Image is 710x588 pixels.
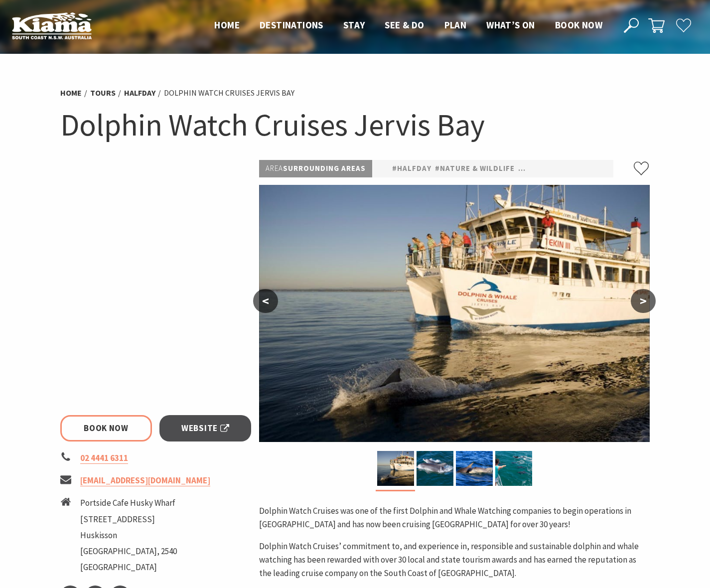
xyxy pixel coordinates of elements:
h1: Dolphin Watch Cruises Jervis Bay [60,105,650,145]
a: Home [60,88,82,98]
a: #Nature & Wildlife [435,162,515,175]
a: #Water Tours [607,162,667,175]
a: Website [159,415,252,441]
span: Website [181,422,229,435]
img: Kiama Logo [12,12,92,39]
p: Dolphin Watch Cruises was one of the first Dolphin and Whale Watching companies to begin operatio... [259,504,650,531]
span: Destinations [260,19,323,31]
p: Surrounding Areas [259,160,372,177]
li: [STREET_ADDRESS] [80,513,177,526]
span: Area [266,163,283,173]
a: Book Now [60,415,152,441]
img: Dolphin Watch Cruises Jervis Bay [259,185,650,442]
li: Huskisson [80,529,177,542]
img: Dolphin Watch Cruises Jervis Bay [377,451,414,486]
span: What’s On [486,19,535,31]
a: halfday [124,88,155,98]
a: Tours [90,88,116,98]
button: < [253,289,278,313]
li: Portside Cafe Husky Wharf [80,496,177,510]
span: Book now [555,19,602,31]
span: Plan [444,19,467,31]
button: > [631,289,656,313]
span: Home [214,19,240,31]
span: See & Do [385,19,424,31]
li: Dolphin Watch Cruises Jervis Bay [164,87,294,100]
a: 02 4441 6311 [80,452,128,464]
nav: Main Menu [204,17,612,34]
li: [GEOGRAPHIC_DATA], 2540 [80,545,177,558]
p: Dolphin Watch Cruises’ commitment to, and experience in, responsible and sustainable dolphin and ... [259,540,650,581]
span: Stay [343,19,365,31]
a: #Sightseeing Tours [518,162,603,175]
a: #halfday [392,162,431,175]
li: [GEOGRAPHIC_DATA] [80,561,177,574]
img: Look! [495,451,532,486]
img: JB Dolphins [417,451,453,486]
a: [EMAIL_ADDRESS][DOMAIN_NAME] [80,475,210,486]
img: JB Dolphins2 [456,451,493,486]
